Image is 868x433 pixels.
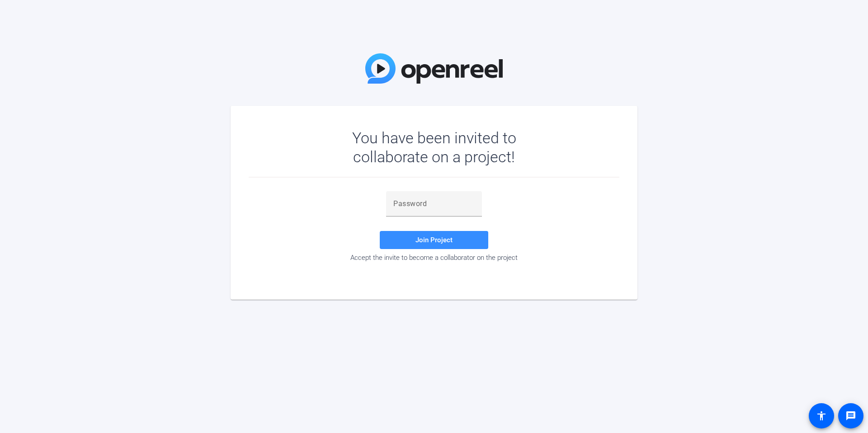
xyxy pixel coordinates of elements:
[380,231,488,249] button: Join Project
[365,53,503,84] img: OpenReel Logo
[816,410,827,421] mat-icon: accessibility
[249,254,619,262] div: Accept the invite to become a collaborator on the project
[845,410,856,421] mat-icon: message
[393,198,475,209] input: Password
[326,128,542,166] div: You have been invited to collaborate on a project!
[415,236,453,244] span: Join Project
